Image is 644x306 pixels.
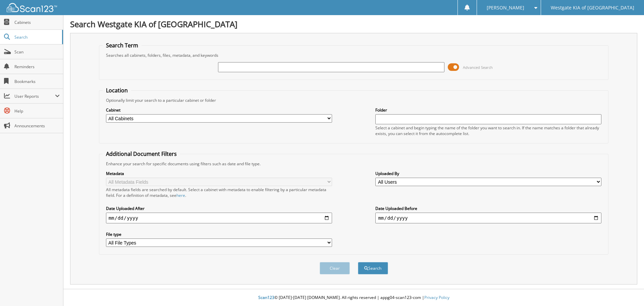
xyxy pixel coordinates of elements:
button: Clear [320,262,350,274]
span: Scan123 [258,295,274,300]
label: Metadata [106,171,332,176]
input: start [106,213,332,223]
span: Westgate KIA of [GEOGRAPHIC_DATA] [551,6,634,10]
span: Scan [14,49,60,55]
button: Search [358,262,388,274]
label: Date Uploaded Before [375,206,601,211]
span: Help [14,108,60,114]
div: All metadata fields are searched by default. Select a cabinet with metadata to enable filtering b... [106,187,332,198]
span: Advanced Search [463,65,493,70]
span: Announcements [14,123,60,129]
div: Optionally limit your search to a particular cabinet or folder [103,97,605,103]
img: scan123-logo-white.svg [7,3,57,12]
legend: Location [103,87,131,94]
label: Uploaded By [375,171,601,176]
div: Enhance your search for specific documents using filters such as date and file type. [103,161,605,167]
span: [PERSON_NAME] [487,6,524,10]
span: Cabinets [14,19,60,25]
label: Date Uploaded After [106,206,332,211]
div: Searches all cabinets, folders, files, metadata, and keywords [103,52,605,58]
div: © [DATE]-[DATE] [DOMAIN_NAME]. All rights reserved | appg04-scan123-com | [63,290,644,306]
span: Reminders [14,64,60,70]
span: User Reports [14,93,55,99]
legend: Additional Document Filters [103,150,180,158]
label: File type [106,231,332,237]
div: Select a cabinet and begin typing the name of the folder you want to search in. If the name match... [375,125,601,136]
input: end [375,213,601,223]
label: Cabinet [106,107,332,113]
legend: Search Term [103,42,142,49]
a: here [176,192,185,198]
label: Folder [375,107,601,113]
h1: Search Westgate KIA of [GEOGRAPHIC_DATA] [70,18,637,30]
a: Privacy Policy [424,295,449,300]
span: Search [14,34,59,40]
span: Bookmarks [14,79,60,84]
